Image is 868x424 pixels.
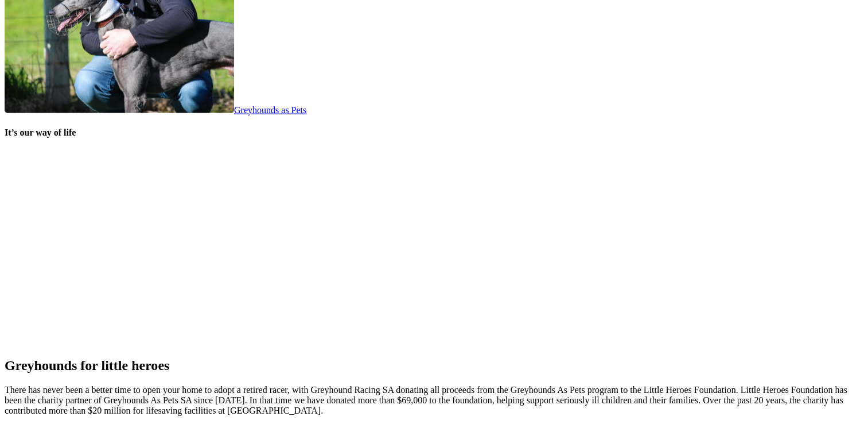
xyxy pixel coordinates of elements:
[5,358,863,373] h2: Greyhounds for little heroes
[5,385,863,416] p: There has never been a better time to open your home to adopt a retired racer, with Greyhound Rac...
[5,128,863,138] h4: It’s our way of life
[5,105,306,115] a: Greyhounds as Pets
[234,105,306,115] span: Greyhounds as Pets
